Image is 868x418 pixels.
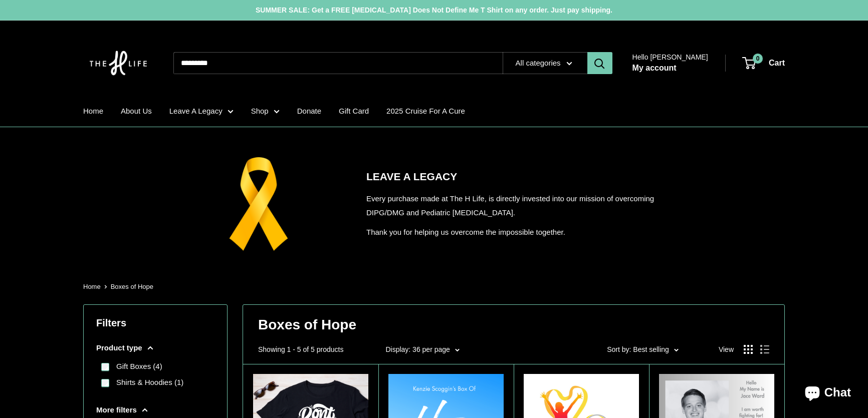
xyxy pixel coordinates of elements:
[83,104,103,118] a: Home
[744,345,753,354] button: Display products as grid
[632,51,708,64] span: Hello [PERSON_NAME]
[632,61,677,76] a: My account
[109,361,162,372] label: Gift Boxes (4)
[83,281,153,293] nav: Breadcrumb
[83,283,101,290] a: Home
[743,56,785,71] a: 0 Cart
[386,104,465,118] a: 2025 Cruise For A Cure
[96,341,214,355] button: Product type
[96,314,214,332] p: Filters
[607,343,679,356] button: Sort by: Best selling
[173,52,503,74] input: Search...
[607,345,669,353] span: Sort by: Best selling
[297,104,321,118] a: Donate
[587,52,612,74] button: Search
[366,192,680,220] p: Every purchase made at The H Life, is directly invested into our mission of overcoming DIPG/DMG a...
[109,377,183,388] label: Shirts & Hoodies (1)
[385,345,450,353] span: Display: 36 per page
[96,403,214,417] button: More filters
[339,104,369,118] a: Gift Card
[719,343,734,356] span: View
[169,104,234,118] a: Leave A Legacy
[251,104,280,118] a: Shop
[769,59,785,67] span: Cart
[121,104,152,118] a: About Us
[760,345,769,354] button: Display products as list
[111,283,153,290] a: Boxes of Hope
[83,31,153,96] img: The H Life
[258,315,769,335] h1: Boxes of Hope
[366,169,680,185] h2: LEAVE A LEGACY
[385,343,459,356] button: Display: 36 per page
[796,377,860,410] inbox-online-store-chat: Shopify online store chat
[366,225,680,239] p: Thank you for helping us overcome the impossible together.
[258,343,343,356] span: Showing 1 - 5 of 5 products
[752,54,762,64] span: 0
